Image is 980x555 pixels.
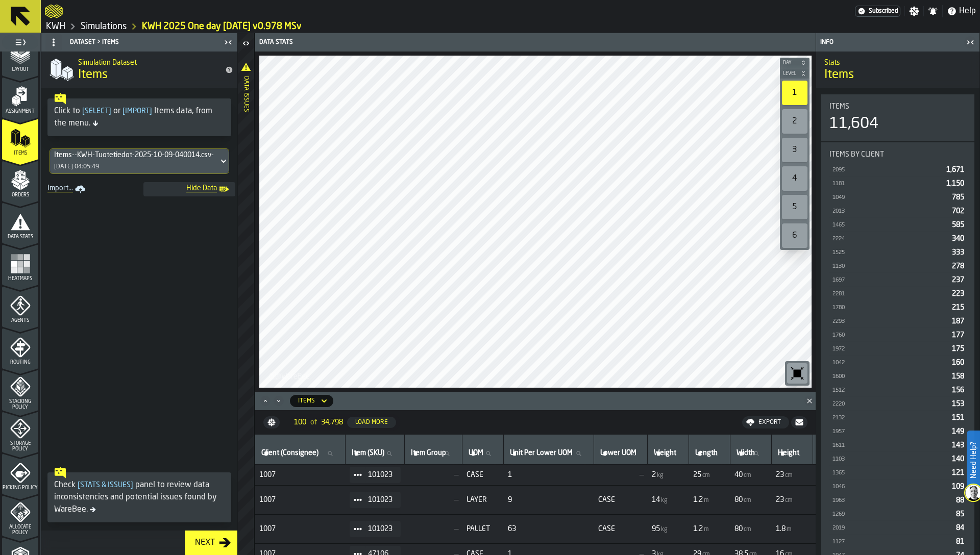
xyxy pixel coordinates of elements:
[776,447,808,460] input: label
[829,521,966,535] div: StatList-item-2019
[41,52,237,88] div: title-Items
[956,538,964,545] span: 81
[952,456,964,463] span: 140
[829,356,966,369] div: StatList-item-1042
[956,511,964,518] span: 85
[956,497,964,504] span: 88
[2,109,38,114] span: Assignment
[80,108,113,115] span: Select
[776,471,784,479] span: 23
[829,411,966,424] div: StatList-item-2132
[263,416,280,428] button: button-
[150,108,152,115] span: ]
[469,449,483,457] span: label
[259,447,341,460] input: label
[652,496,669,504] span: FormattedValue
[411,449,446,457] span: label
[952,290,964,297] span: 223
[776,496,794,504] span: FormattedValue
[952,263,964,270] span: 278
[952,345,964,352] span: 175
[831,222,948,229] div: 1465
[120,108,154,115] span: Import
[2,524,38,536] span: Allocate Policy
[2,412,38,452] li: menu Storage Policy
[43,34,221,51] div: Dataset > Items
[744,526,751,533] span: cm
[54,151,214,159] div: DropdownMenuValue-d5b5293f-0c5b-48bc-b998-83dbc0ac9418
[829,232,966,245] div: StatList-item-2224
[778,449,799,457] span: label
[704,526,709,533] span: m
[829,103,849,111] span: Items
[776,525,786,533] span: 1.8
[924,6,942,16] label: button-toggle-Notifications
[2,35,38,49] label: button-toggle-Toggle Full Menu
[780,79,810,107] div: button-toolbar-undefined
[754,419,785,426] div: Export
[737,449,755,457] span: label
[789,365,805,382] svg: Reset zoom and position
[352,449,384,457] span: label
[831,249,948,256] div: 1525
[2,119,38,160] li: menu Items
[816,33,979,52] header: Info
[2,441,38,452] span: Storage Policy
[952,442,964,449] span: 143
[693,471,711,479] span: FormattedValue
[818,39,963,46] div: Info
[45,2,63,20] a: logo-header
[831,456,948,463] div: 1103
[831,442,948,449] div: 1611
[829,438,966,452] div: StatList-item-1611
[2,244,38,285] li: menu Heatmaps
[321,418,343,426] span: 34,798
[652,447,684,460] input: label
[855,6,900,17] div: Menu Subscription
[831,332,948,339] div: 1760
[351,419,392,426] div: Load More
[829,328,966,342] div: StatList-item-1760
[952,483,964,490] span: 109
[744,472,751,479] span: cm
[780,193,810,221] div: button-toolbar-undefined
[780,164,810,193] div: button-toolbar-undefined
[776,525,793,533] span: FormattedValue
[831,525,952,532] div: 2019
[652,496,660,504] span: 14
[831,360,948,366] div: 1042
[963,36,977,48] label: button-toggle-Close me
[350,447,400,460] input: label
[467,525,500,533] span: PALLET
[831,236,948,242] div: 2224
[261,449,318,457] span: label
[782,166,807,191] div: 4
[368,471,393,479] span: 101023
[829,176,966,190] div: StatList-item-1181
[50,148,229,174] div: DropdownMenuValue-d5b5293f-0c5b-48bc-b998-83dbc0ac9418[DATE] 04:05:49
[831,401,948,408] div: 2220
[259,525,341,533] span: 1007
[831,305,948,311] div: 1780
[952,235,964,242] span: 340
[2,234,38,240] span: Data Stats
[122,108,125,115] span: [
[290,395,333,407] div: DropdownMenuValue-items
[831,497,952,504] div: 1963
[831,387,948,394] div: 1512
[803,396,816,406] button: Close
[829,493,966,507] div: StatList-item-1963
[76,482,135,489] span: Stats & Issues
[829,452,966,466] div: StatList-item-1103
[829,204,966,218] div: StatList-item-2013
[952,332,964,339] span: 177
[952,414,964,421] span: 151
[829,190,966,204] div: StatList-item-1049
[2,77,38,118] li: menu Assignment
[829,150,966,159] div: Title
[831,318,948,325] div: 2293
[2,161,38,201] li: menu Orders
[661,497,668,504] span: kg
[734,471,752,479] span: FormattedValue
[829,397,966,411] div: StatList-item-2220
